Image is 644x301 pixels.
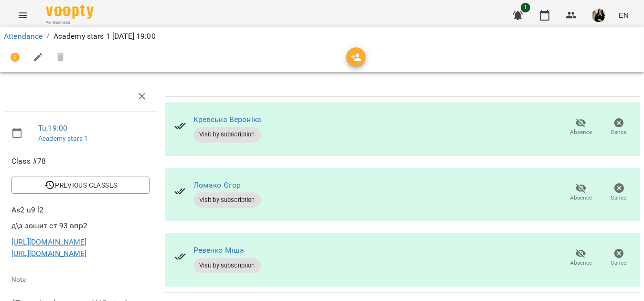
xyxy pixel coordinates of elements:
[38,123,67,133] a: Tu , 19:00
[611,259,628,267] span: Cancel
[11,237,87,246] a: [URL][DOMAIN_NAME]
[11,220,150,232] p: д\з зошит ст 93 впр2
[11,4,34,27] button: Menu
[619,10,629,20] span: EN
[193,130,261,139] span: Visit by subscription
[600,245,638,271] button: Cancel
[592,9,605,22] img: 5a716dbadec203ee96fd677978d7687f.jpg
[600,179,638,206] button: Cancel
[562,179,600,206] button: Absence
[193,196,261,204] span: Visit by subscription
[54,31,156,42] p: Academy stars 1 [DATE] 19:00
[193,245,245,255] a: Ревенко Міша
[562,114,600,141] button: Absence
[193,115,262,124] a: Кревська Вероніка
[562,245,600,271] button: Absence
[46,20,94,26] span: For Business
[11,156,150,167] span: Class #78
[46,5,94,19] img: Voopty Logo
[11,204,150,216] p: As2 u9 l2
[4,32,43,41] a: Attendance
[4,31,640,42] nav: breadcrumb
[611,128,628,136] span: Cancel
[521,3,530,12] span: 1
[11,275,150,285] p: Note
[19,179,142,191] span: Previous Classes
[193,180,241,190] a: Ломако Єгор
[570,259,592,267] span: Absence
[11,177,150,194] button: Previous Classes
[615,6,633,24] button: EN
[11,249,87,258] a: [URL][DOMAIN_NAME]
[611,194,628,202] span: Cancel
[38,134,88,142] a: Academy stars 1
[600,114,638,141] button: Cancel
[193,261,261,270] span: Visit by subscription
[46,31,49,42] li: /
[570,194,592,202] span: Absence
[570,128,592,136] span: Absence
